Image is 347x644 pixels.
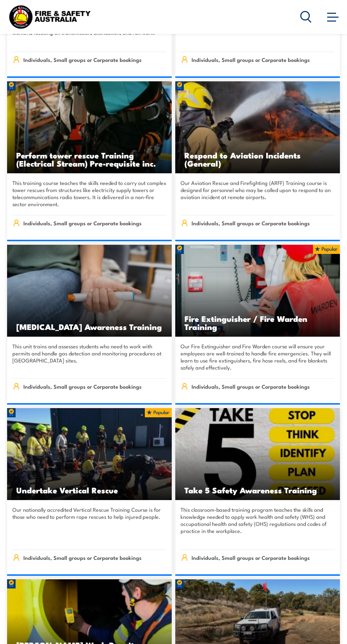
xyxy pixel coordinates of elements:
[7,408,172,500] img: Undertake Vertical Rescue (1)
[175,81,340,173] a: Respond to Aviation Incidents (General)
[184,314,331,331] h3: Fire Extinguisher / Fire Warden Training
[7,408,172,500] a: Undertake Vertical Rescue
[175,81,340,173] img: Respond to Aviation Incident (General) TRAINING
[181,506,335,544] p: This classroom-based training program teaches the skills and knowledge needed to apply work healt...
[16,323,163,331] h3: [MEDICAL_DATA] Awareness Training
[23,54,142,65] span: Individuals, Small groups or Corporate bookings
[175,408,340,500] img: Take 5 Safety Awareness Training
[184,151,331,167] h3: Respond to Aviation Incidents (General)
[23,217,142,228] span: Individuals, Small groups or Corporate bookings
[12,179,166,209] p: This training course teaches the skills needed to carry out complex tower rescues from structures...
[7,245,172,337] a: [MEDICAL_DATA] Awareness Training
[23,381,142,392] span: Individuals, Small groups or Corporate bookings
[16,486,163,494] h3: Undertake Vertical Rescue
[192,552,310,563] span: Individuals, Small groups or Corporate bookings
[16,151,163,167] h3: Perform tower rescue Training (Electrical Stream) Pre-requisite inc.
[7,245,172,337] img: Anaphylaxis Awareness TRAINING
[192,217,310,228] span: Individuals, Small groups or Corporate bookings
[175,245,340,337] img: Fire Extinguisher Fire Warden Training
[184,486,331,494] h3: Take 5 Safety Awareness Training
[181,179,335,209] p: Our Aviation Rescue and Firefighting (ARFF) Training course is designed for personnel who may be ...
[192,381,310,392] span: Individuals, Small groups or Corporate bookings
[7,81,172,173] img: Perform tower rescue (Electrical Stream) Pre-requisite inc.TRAINING
[7,81,172,173] a: Perform tower rescue Training (Electrical Stream) Pre-requisite inc.
[12,343,166,373] p: This unit trains and assesses students who need to work with permits and handle gas detection and...
[23,552,142,563] span: Individuals, Small groups or Corporate bookings
[181,343,335,373] p: Our Fire Extinguisher and Fire Warden course will ensure your employees are well-trained to handl...
[192,54,310,65] span: Individuals, Small groups or Corporate bookings
[12,506,166,544] p: Our nationally accredited Vertical Rescue Training Course is for those who need to perform rope r...
[175,245,340,337] a: Fire Extinguisher / Fire Warden Training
